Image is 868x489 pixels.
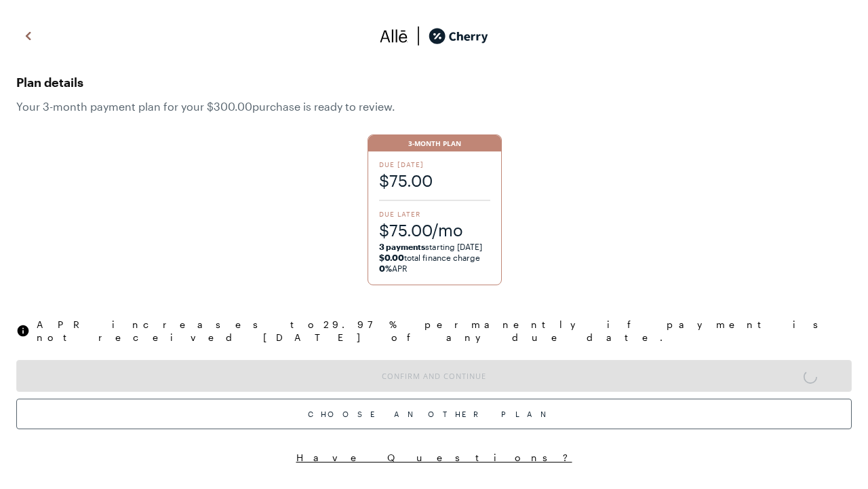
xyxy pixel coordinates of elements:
[379,253,481,262] span: total finance charge
[379,264,392,273] strong: 0%
[368,135,502,151] div: 3-Month Plan
[16,100,852,113] span: Your 3 -month payment plan for your $300.00 purchase is ready to review.
[379,242,483,251] span: starting [DATE]
[379,219,491,241] span: $75.00/mo
[16,399,852,429] div: Choose Another Plan
[379,209,491,219] span: Due Later
[379,253,404,262] strong: $0.00
[37,318,852,344] span: APR increases to 29.97 % permanently if payment is not received [DATE] of any due date.
[379,160,491,169] span: Due [DATE]
[16,71,852,93] span: Plan details
[16,451,852,464] button: Have Questions?
[20,26,37,46] img: svg%3e
[429,26,488,46] img: cherry_black_logo-DrOE_MJI.svg
[16,360,852,392] button: Confirm and Continue
[379,169,491,192] span: $75.00
[379,264,408,273] span: APR
[16,324,30,338] img: svg%3e
[380,26,408,46] img: svg%3e
[379,242,426,251] strong: 3 payments
[408,26,429,46] img: svg%3e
